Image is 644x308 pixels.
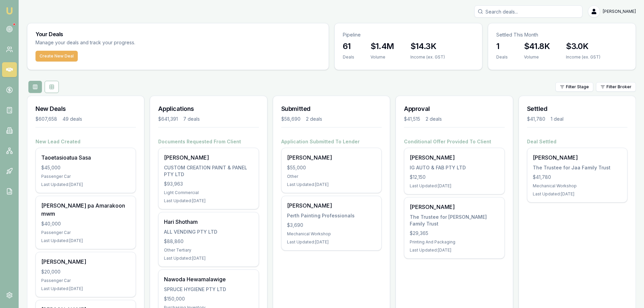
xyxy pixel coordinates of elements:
[410,239,499,245] div: Printing And Packaging
[343,54,354,60] div: Deals
[164,238,253,245] div: $88,860
[41,182,130,187] div: Last Updated: [DATE]
[41,153,130,162] div: Taoetasioatua Sasa
[426,116,442,122] div: 2 deals
[474,5,582,18] input: Search deals
[551,116,564,122] div: 1 deal
[343,41,354,52] h3: 61
[164,218,253,226] div: Hari Shotham
[404,104,504,114] h3: Approval
[524,41,550,52] h3: $41.8K
[35,104,136,114] h3: New Deals
[527,138,627,145] h4: Deal Settled
[410,153,499,162] div: [PERSON_NAME]
[287,239,376,245] div: Last Updated: [DATE]
[410,214,499,227] div: The Trustee for [PERSON_NAME] Family Trust
[281,116,301,122] div: $58,690
[410,203,499,211] div: [PERSON_NAME]
[603,9,636,14] span: [PERSON_NAME]
[410,230,499,237] div: $29,365
[410,174,499,181] div: $12,150
[35,51,78,62] button: Create New Deal
[41,202,130,218] div: [PERSON_NAME] pa Amarakoon mwm
[533,183,622,189] div: Mechanical Workshop
[164,286,253,293] div: SPRUCE HYGIENE PTY LTD
[41,286,130,291] div: Last Updated: [DATE]
[287,164,376,171] div: $55,000
[287,212,376,219] div: Perth Painting Professionals
[158,116,178,122] div: $641,391
[404,116,420,122] div: $41,515
[35,31,320,37] h3: Your Deals
[63,116,82,122] div: 49 deals
[606,84,631,90] span: Filter Broker
[41,230,130,235] div: Passenger Car
[566,41,600,52] h3: $3.0K
[533,164,622,171] div: The Trustee for Jaa Family Trust
[41,278,130,283] div: Passenger Car
[164,295,253,302] div: $150,000
[496,41,508,52] h3: 1
[41,238,130,243] div: Last Updated: [DATE]
[158,138,259,145] h4: Documents Requested From Client
[164,198,253,204] div: Last Updated: [DATE]
[287,153,376,162] div: [PERSON_NAME]
[35,138,136,145] h4: New Lead Created
[527,104,627,114] h3: Settled
[41,258,130,266] div: [PERSON_NAME]
[281,104,382,114] h3: Submitted
[158,104,259,114] h3: Applications
[41,174,130,179] div: Passenger Car
[183,116,200,122] div: 7 deals
[41,164,130,171] div: $45,000
[410,247,499,253] div: Last Updated: [DATE]
[524,54,550,60] div: Volume
[287,231,376,237] div: Mechanical Workshop
[35,39,209,47] p: Manage your deals and track your progress.
[371,41,394,52] h3: $1.4M
[41,220,130,227] div: $40,000
[555,82,593,92] button: Filter Stage
[410,41,445,52] h3: $14.3K
[566,84,589,90] span: Filter Stage
[496,31,627,38] p: Settled This Month
[566,54,600,60] div: Income (ex. GST)
[5,7,14,15] img: emu-icon-u.png
[281,138,382,145] h4: Application Submitted To Lender
[287,202,376,210] div: [PERSON_NAME]
[410,164,499,171] div: IG AUTO & FAB PTY LTD
[306,116,322,122] div: 2 deals
[533,153,622,162] div: [PERSON_NAME]
[496,54,508,60] div: Deals
[527,116,545,122] div: $41,780
[41,268,130,275] div: $20,000
[164,181,253,187] div: $93,963
[287,174,376,179] div: Other
[287,222,376,229] div: $3,690
[343,31,474,38] p: Pipeline
[533,174,622,181] div: $41,780
[410,183,499,189] div: Last Updated: [DATE]
[371,54,394,60] div: Volume
[164,247,253,253] div: Other Tertiary
[596,82,636,92] button: Filter Broker
[410,54,445,60] div: Income (ex. GST)
[164,153,253,162] div: [PERSON_NAME]
[404,138,504,145] h4: Conditional Offer Provided To Client
[164,190,253,195] div: Light Commercial
[164,256,253,261] div: Last Updated: [DATE]
[164,275,253,283] div: Nawoda Hewamalawige
[533,191,622,197] div: Last Updated: [DATE]
[287,182,376,187] div: Last Updated: [DATE]
[164,164,253,178] div: CUSTOM CREATION PAINT & PANEL PTY LTD
[35,116,57,122] div: $607,658
[164,229,253,235] div: ALL VENDING PTY LTD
